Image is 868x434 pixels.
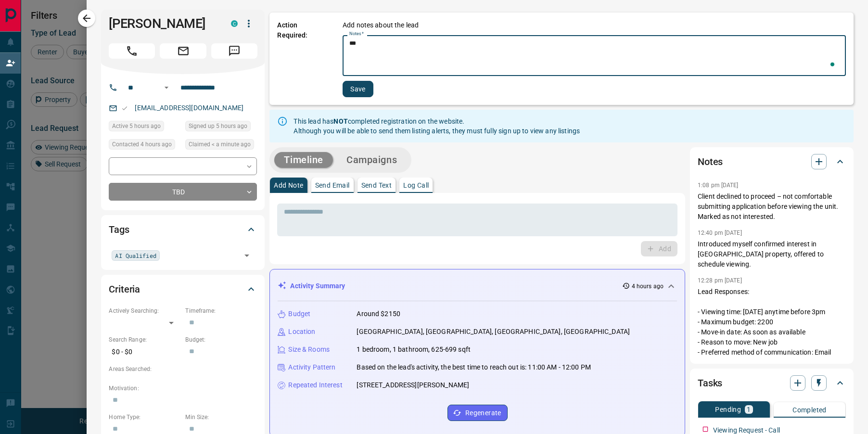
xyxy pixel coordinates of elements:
div: Tags [109,218,257,241]
p: Repeated Interest [288,380,342,390]
p: Budget [288,309,310,319]
span: Claimed < a minute ago [189,140,251,149]
p: Location [288,327,315,337]
p: [GEOGRAPHIC_DATA], [GEOGRAPHIC_DATA], [GEOGRAPHIC_DATA], [GEOGRAPHIC_DATA] [357,327,630,337]
h2: Notes [698,154,723,169]
p: Add notes about the lead [343,20,419,30]
div: Criteria [109,278,257,301]
strong: NOT [333,117,347,125]
p: Based on the lead's activity, the best time to reach out is: 11:00 AM - 12:00 PM [357,362,591,372]
span: AI Qualified [115,251,156,260]
textarea: To enrich screen reader interactions, please activate Accessibility in Grammarly extension settings [349,39,839,72]
span: Call [109,43,155,59]
span: Signed up 5 hours ago [189,121,247,131]
label: Notes [349,31,364,37]
p: Add Note [274,182,303,189]
p: Home Type: [109,413,180,421]
div: Activity Summary4 hours ago [278,277,677,295]
p: Introduced myself confirmed interest in [GEOGRAPHIC_DATA] property, offered to schedule viewing. [698,239,846,269]
div: This lead has completed registration on the website. Although you will be able to send them listi... [294,113,580,140]
p: 12:40 pm [DATE] [698,230,742,236]
p: 1 [747,406,751,413]
p: 4 hours ago [632,282,664,291]
p: [STREET_ADDRESS][PERSON_NAME] [357,380,469,390]
p: Areas Searched: [109,365,257,373]
p: 1 bedroom, 1 bathroom, 625-699 sqft [357,345,471,355]
p: Timeframe: [185,306,257,315]
p: Action Required: [277,20,328,97]
p: Send Text [361,182,392,189]
p: Size & Rooms [288,345,330,355]
div: condos.ca [231,20,238,27]
h1: [PERSON_NAME] [109,16,217,31]
p: Actively Searching: [109,306,180,315]
div: Sat Aug 16 2025 [109,139,180,153]
button: Timeline [274,152,333,168]
p: Around $2150 [357,309,400,319]
p: Activity Summary [290,281,345,291]
p: 12:28 pm [DATE] [698,277,742,284]
h2: Tags [109,222,129,237]
p: $0 - $0 [109,344,180,360]
p: Client declined to proceed – not comfortable submitting application before viewing the unit. Mark... [698,191,846,222]
p: Pending [715,406,741,413]
span: Message [211,43,257,59]
span: Contacted 4 hours ago [112,140,172,149]
h2: Tasks [698,375,722,391]
div: Sat Aug 16 2025 [109,121,180,134]
p: 1:08 pm [DATE] [698,182,739,189]
div: Sat Aug 16 2025 [185,139,257,153]
p: Lead Responses: - Viewing time: [DATE] anytime before 3pm - Maximum budget: 2200 - Move-in date: ... [698,287,846,357]
div: TBD [109,183,257,201]
h2: Criteria [109,281,140,297]
button: Open [161,82,172,93]
p: Activity Pattern [288,362,335,372]
p: Search Range: [109,335,180,344]
svg: Email Valid [121,105,128,112]
button: Save [343,81,373,97]
button: Regenerate [447,405,508,421]
p: Min Size: [185,413,257,421]
span: Email [160,43,206,59]
p: Motivation: [109,384,257,393]
div: Sat Aug 16 2025 [185,121,257,134]
button: Campaigns [337,152,407,168]
p: Send Email [315,182,350,189]
button: Open [240,249,254,262]
p: Completed [792,407,827,413]
a: [EMAIL_ADDRESS][DOMAIN_NAME] [135,104,243,112]
div: Notes [698,150,846,173]
p: Budget: [185,335,257,344]
p: Log Call [403,182,429,189]
div: Tasks [698,371,846,395]
span: Active 5 hours ago [112,121,161,131]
